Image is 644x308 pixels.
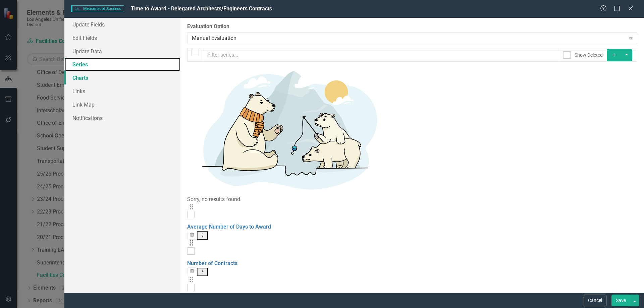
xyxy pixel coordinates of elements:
[64,98,180,111] a: Link Map
[64,84,180,98] a: Links
[64,31,180,45] a: Edit Fields
[187,196,637,203] div: Sorry, no results found.
[64,58,180,71] a: Series
[611,295,630,306] button: Save
[64,71,180,84] a: Charts
[71,5,124,12] span: Measures of Success
[584,295,606,306] button: Cancel
[203,49,559,62] input: Filter series...
[192,34,626,42] div: Manual Evaluation
[64,18,180,31] a: Update Fields
[575,52,603,58] div: Show Deleted
[131,5,272,12] span: Time to Award - Delegated Architects/Engineers Contracts
[64,111,180,125] a: Notifications
[187,62,388,196] img: No results found
[187,224,271,230] a: Average Number of Days to Award
[64,45,180,58] a: Update Data
[187,260,237,266] a: Number of Contracts
[187,23,637,30] label: Evaluation Option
